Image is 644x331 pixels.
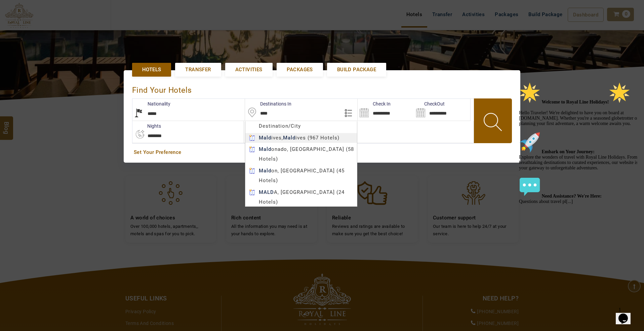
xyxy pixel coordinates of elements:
[225,63,273,77] a: Activities
[414,99,470,121] input: Search
[259,135,271,141] b: Mald
[26,20,114,25] strong: Welcome to Royal Line Holidays!
[3,3,24,24] img: :star2:
[26,70,79,75] strong: Embark on Your Journey:
[132,100,170,107] label: Nationality
[245,188,357,207] div: A, [GEOGRAPHIC_DATA] (24 Hotels)
[3,20,122,125] span: Hello Traveler! We're delighted to have you on board at [DOMAIN_NAME]. Whether you're a seasoned ...
[259,146,271,152] b: Mald
[132,63,171,77] a: Hotels
[244,123,274,129] label: Rooms
[337,66,376,73] span: Build Package
[235,66,263,73] span: Activities
[616,304,637,324] iframe: chat widget
[259,168,271,174] b: Mald
[245,133,357,143] div: ives, ives (967 Hotels)
[283,135,295,141] b: Mald
[3,97,24,118] img: :speech_balloon:
[185,66,211,73] span: Transfer
[259,189,274,195] b: MALD
[26,114,85,119] strong: Need Assistance? We're Here:
[245,100,291,107] label: Destinations In
[142,66,161,73] span: Hotels
[132,79,512,98] div: Find Your Hotels
[327,63,386,77] a: Build Package
[175,63,221,77] a: Transfer
[516,79,637,301] iframe: chat widget
[132,123,161,129] label: nights
[92,3,114,24] img: :star2:
[3,3,124,125] div: 🌟 Welcome to Royal Line Holidays!🌟Hello Traveler! We're delighted to have you on board at [DOMAIN...
[3,52,24,74] img: :rocket:
[358,100,391,107] label: Check In
[134,149,510,156] a: Set Your Preference
[245,121,357,131] div: Destination/City
[414,100,445,107] label: CheckOut
[245,166,357,185] div: on, [GEOGRAPHIC_DATA] (45 Hotels)
[287,66,313,73] span: Packages
[277,63,323,77] a: Packages
[358,99,414,121] input: Search
[245,144,357,164] div: onado, [GEOGRAPHIC_DATA] (58 Hotels)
